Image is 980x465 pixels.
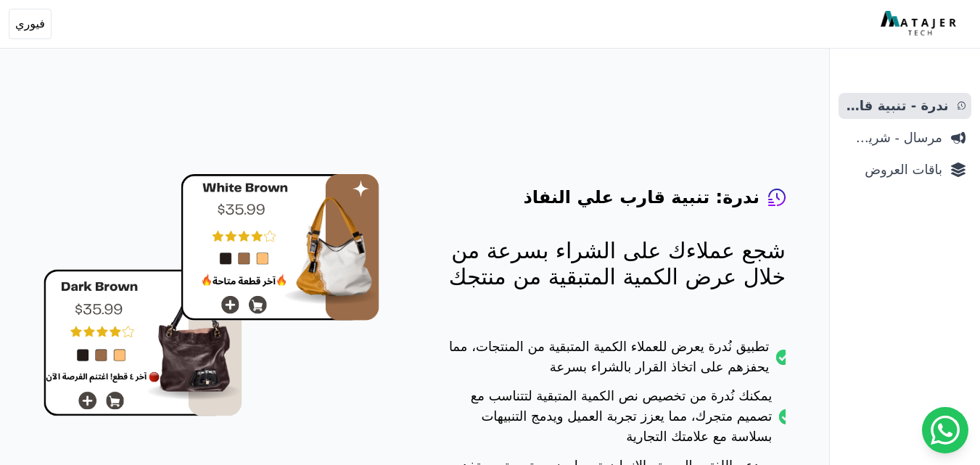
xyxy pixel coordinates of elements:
[15,15,45,33] span: فيوري
[844,160,942,180] span: باقات العروض
[437,337,786,386] li: تطبيق نُدرة يعرض للعملاء الكمية المتبقية من المنتجات، مما يحفزهم على اتخاذ القرار بالشراء بسرعة
[44,174,379,416] img: hero
[844,96,949,116] span: ندرة - تنبية قارب علي النفاذ
[437,386,786,456] li: يمكنك نُدرة من تخصيص نص الكمية المتبقية لتتناسب مع تصميم متجرك، مما يعزز تجربة العميل ويدمج التنب...
[881,11,960,37] img: MatajerTech Logo
[839,93,971,119] a: ندرة - تنبية قارب علي النفاذ
[437,238,786,290] p: شجع عملاءك على الشراء بسرعة من خلال عرض الكمية المتبقية من منتجك
[839,157,971,183] a: باقات العروض
[844,128,942,148] span: مرسال - شريط دعاية
[9,9,52,39] button: فيوري
[523,186,759,209] h4: ندرة: تنبية قارب علي النفاذ
[839,125,971,151] a: مرسال - شريط دعاية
